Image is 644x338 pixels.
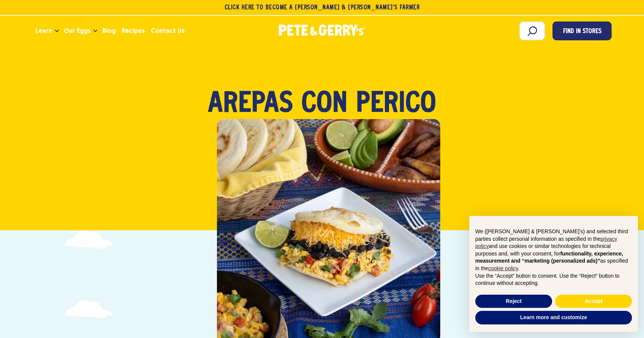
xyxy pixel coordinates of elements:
[475,311,632,324] button: Learn more and customize
[55,30,59,32] button: Open the dropdown menu for Learn
[475,272,632,287] p: Use the “Accept” button to consent. Use the “Reject” button to continue without accepting.
[552,21,612,40] a: Find in Stores
[64,26,90,35] span: Our Eggs
[151,26,185,35] span: Contact Us
[119,21,148,41] a: Recipes
[35,26,52,35] span: Learn
[61,21,93,41] a: Our Eggs
[99,21,119,41] a: Blog
[563,27,601,37] span: Find in Stores
[356,93,436,116] span: Perico
[555,295,632,308] button: Accept
[488,265,518,271] a: cookie policy
[148,21,188,41] a: Contact Us
[475,228,632,272] p: We ([PERSON_NAME] & [PERSON_NAME]'s) and selected third parties collect personal information as s...
[122,26,145,35] span: Recipes
[301,93,348,116] span: con
[208,93,293,116] span: Arepas
[519,21,545,40] input: Search
[93,30,97,32] button: Open the dropdown menu for Our Eggs
[102,26,116,35] span: Blog
[463,210,644,338] div: Notice
[475,295,552,308] button: Reject
[32,21,55,41] a: Learn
